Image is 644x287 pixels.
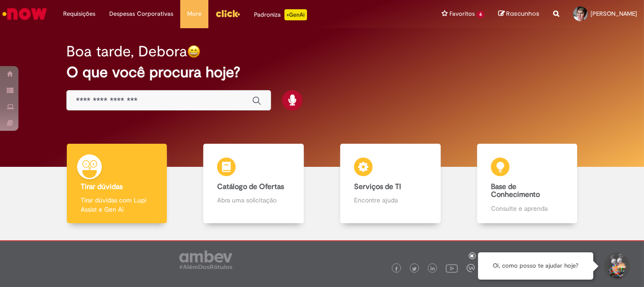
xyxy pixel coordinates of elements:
b: Catálogo de Ofertas [217,182,284,191]
span: [PERSON_NAME] [591,10,637,18]
h2: Boa tarde, Debora [66,43,187,60]
img: logo_footer_twitter.png [412,267,417,271]
p: Abra uma solicitação [217,195,290,205]
b: Base de Conhecimento [491,182,540,200]
div: Oi, como posso te ajudar hoje? [478,252,593,280]
p: Consulte e aprenda [491,204,563,213]
img: logo_footer_linkedin.png [431,266,435,272]
img: happy-face.png [187,45,201,58]
span: Favoritos [449,9,475,18]
a: Rascunhos [498,10,539,18]
img: logo_footer_youtube.png [446,262,458,274]
span: Requisições [63,9,95,18]
span: Rascunhos [506,9,539,18]
img: logo_footer_facebook.png [394,267,399,271]
a: Tirar dúvidas Tirar dúvidas com Lupi Assist e Gen Ai [48,144,185,224]
p: Encontre ajuda [354,195,426,205]
a: Serviços de TI Encontre ajuda [322,144,459,224]
img: logo_footer_workplace.png [467,264,475,272]
a: Catálogo de Ofertas Abra uma solicitação [185,144,322,224]
span: Despesas Corporativas [109,9,173,18]
img: click_logo_yellow_360x200.png [215,6,240,20]
img: ServiceNow [1,5,48,23]
h2: O que você procura hoje? [66,64,578,80]
div: Padroniza [254,9,307,20]
b: Tirar dúvidas [81,182,123,191]
p: Tirar dúvidas com Lupi Assist e Gen Ai [81,195,153,214]
a: Base de Conhecimento Consulte e aprenda [459,144,596,224]
img: logo_footer_ambev_rotulo_gray.png [179,250,232,269]
span: More [187,9,201,18]
p: +GenAi [284,9,307,20]
span: 6 [477,11,484,18]
button: Iniciar Conversa de Suporte [603,252,630,280]
b: Serviços de TI [354,182,401,191]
